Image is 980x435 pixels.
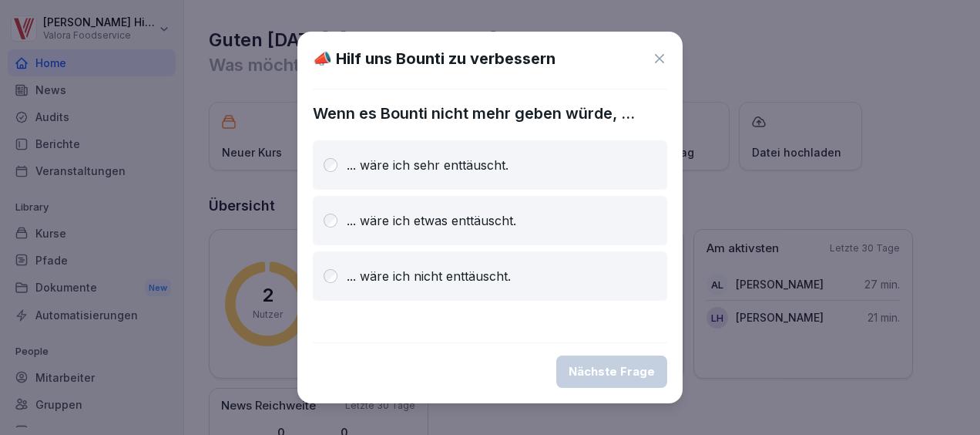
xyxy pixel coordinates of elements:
p: ... wäre ich sehr enttäuscht. [347,156,508,174]
div: Nächste Frage [569,363,655,380]
p: ... wäre ich nicht enttäuscht. [347,267,511,285]
p: Wenn es Bounti nicht mehr geben würde, ... [313,102,667,125]
p: ... wäre ich etwas enttäuscht. [347,211,516,230]
button: Nächste Frage [556,356,667,388]
h1: 📣 Hilf uns Bounti zu verbessern [313,47,555,70]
